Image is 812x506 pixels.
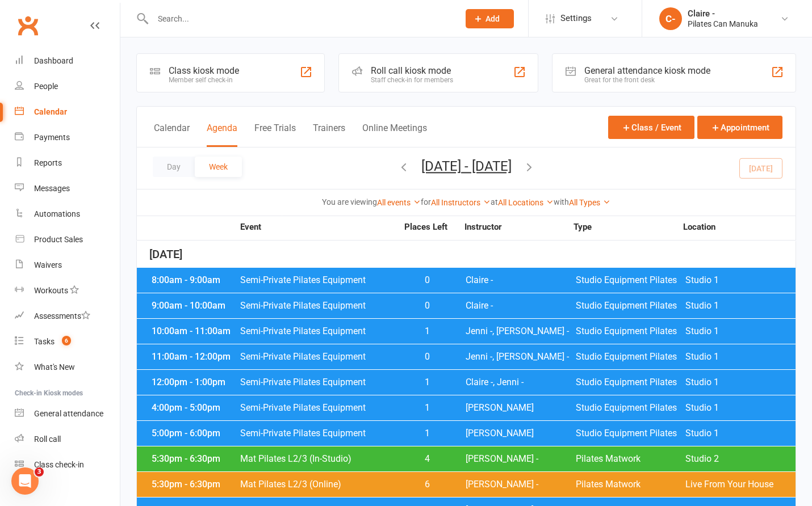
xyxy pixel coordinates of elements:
[466,352,576,361] span: Jenni -, [PERSON_NAME] -
[466,429,576,438] span: [PERSON_NAME]
[34,286,68,295] div: Workouts
[576,378,686,387] span: Studio Equipment Pilates
[466,454,576,463] span: [PERSON_NAME] -
[576,480,686,489] span: Pilates Matwork
[688,9,758,19] div: Claire -
[153,157,195,177] button: Day
[466,327,576,336] span: Jenni -, [PERSON_NAME] -
[362,123,427,147] button: Online Meetings
[14,11,42,40] a: Clubworx
[15,452,120,478] a: Class kiosk mode
[11,467,39,495] iframe: Intercom live chat
[371,65,453,76] div: Roll call kiosk mode
[685,276,796,285] span: Studio 1
[240,403,397,412] span: Semi-Private Pilates Equipment
[397,378,457,387] span: 1
[584,65,710,76] div: General attendance kiosk mode
[137,241,796,268] div: [DATE]
[464,223,574,231] strong: Instructor
[15,278,120,303] a: Workouts
[685,378,796,387] span: Studio 1
[697,116,782,139] button: Appointment
[576,352,686,361] span: Studio Equipment Pilates
[15,150,120,176] a: Reports
[560,6,592,31] span: Settings
[431,198,491,207] a: All Instructors
[15,125,120,150] a: Payments
[466,9,514,28] button: Add
[254,123,296,147] button: Free Trials
[397,352,457,361] span: 0
[685,403,796,412] span: Studio 1
[240,429,397,438] span: Semi-Private Pilates Equipment
[149,454,240,463] div: 5:30pm - 6:30pm
[576,276,686,285] span: Studio Equipment Pilates
[34,82,58,91] div: People
[15,99,120,125] a: Calendar
[240,223,396,231] strong: Event
[34,133,70,142] div: Payments
[685,352,796,361] span: Studio 1
[34,184,70,193] div: Messages
[15,176,120,201] a: Messages
[34,460,84,469] div: Class check-in
[149,429,240,438] div: 5:00pm - 6:00pm
[313,123,345,147] button: Trainers
[35,467,44,477] span: 3
[421,158,512,174] button: [DATE] - [DATE]
[574,223,683,231] strong: Type
[207,123,237,147] button: Agenda
[15,48,120,74] a: Dashboard
[584,76,710,84] div: Great for the front desk
[485,14,500,23] span: Add
[15,329,120,355] a: Tasks 6
[169,65,239,76] div: Class kiosk mode
[34,337,55,346] div: Tasks
[15,252,120,278] a: Waivers
[685,480,796,489] span: Live From Your House
[466,301,576,310] span: Claire -
[15,303,120,329] a: Assessments
[688,19,758,29] div: Pilates Can Manuka
[15,401,120,427] a: General attendance kiosk mode
[240,327,397,336] span: Semi-Private Pilates Equipment
[169,76,239,84] div: Member self check-in
[498,198,554,207] a: All Locations
[15,227,120,252] a: Product Sales
[371,76,453,84] div: Staff check-in for members
[397,301,457,310] span: 0
[322,197,377,206] strong: You are viewing
[685,454,796,463] span: Studio 2
[576,429,686,438] span: Studio Equipment Pilates
[397,327,457,336] span: 1
[34,260,62,269] div: Waivers
[421,197,431,206] strong: for
[576,327,686,336] span: Studio Equipment Pilates
[576,301,686,310] span: Studio Equipment Pilates
[397,276,457,285] span: 0
[240,454,397,463] span: Mat Pilates L2/3 (In-Studio)
[659,7,682,30] div: C-
[466,276,576,285] span: Claire -
[397,454,457,463] span: 4
[34,209,80,218] div: Automations
[149,301,240,310] div: 9:00am - 10:00am
[15,427,120,452] a: Roll call
[34,409,103,418] div: General attendance
[34,235,83,244] div: Product Sales
[34,158,62,167] div: Reports
[377,198,421,207] a: All events
[576,454,686,463] span: Pilates Matwork
[466,378,576,387] span: Claire -, Jenni -
[154,123,190,147] button: Calendar
[240,378,397,387] span: Semi-Private Pilates Equipment
[397,429,457,438] span: 1
[34,362,75,372] div: What's New
[240,301,397,310] span: Semi-Private Pilates Equipment
[397,403,457,412] span: 1
[15,74,120,99] a: People
[576,403,686,412] span: Studio Equipment Pilates
[685,327,796,336] span: Studio 1
[34,435,61,444] div: Roll call
[685,429,796,438] span: Studio 1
